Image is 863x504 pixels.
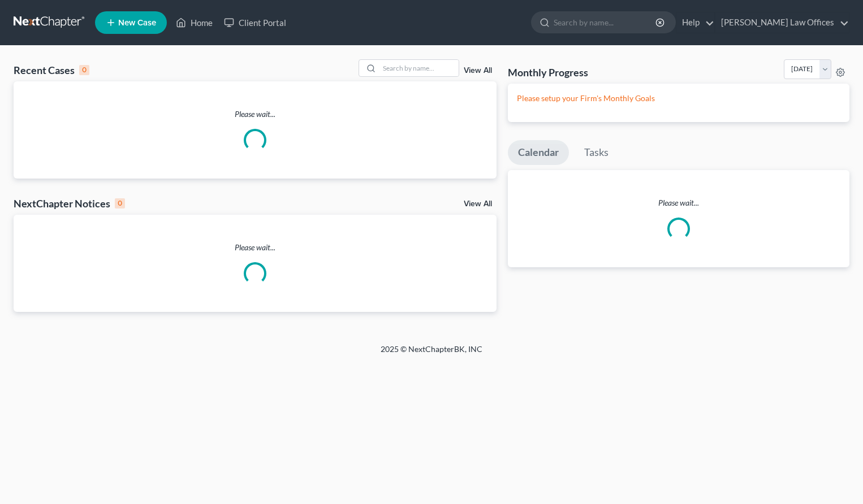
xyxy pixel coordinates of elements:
[170,12,218,33] a: Home
[676,12,714,33] a: Help
[14,108,497,120] p: Please wait...
[379,60,459,76] input: Search by name...
[14,197,125,210] div: NextChapter Notices
[14,242,497,253] p: Please wait...
[109,344,754,364] div: 2025 © NextChapterBK, INC
[554,12,657,33] input: Search by name...
[79,65,89,75] div: 0
[14,63,89,77] div: Recent Cases
[118,19,156,27] span: New Case
[508,140,569,165] a: Calendar
[115,198,125,208] div: 0
[218,12,292,33] a: Client Portal
[464,67,492,75] a: View All
[508,197,849,208] p: Please wait...
[715,12,849,33] a: [PERSON_NAME] Law Offices
[574,140,619,165] a: Tasks
[508,66,588,79] h3: Monthly Progress
[517,93,840,104] p: Please setup your Firm's Monthly Goals
[464,200,492,208] a: View All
